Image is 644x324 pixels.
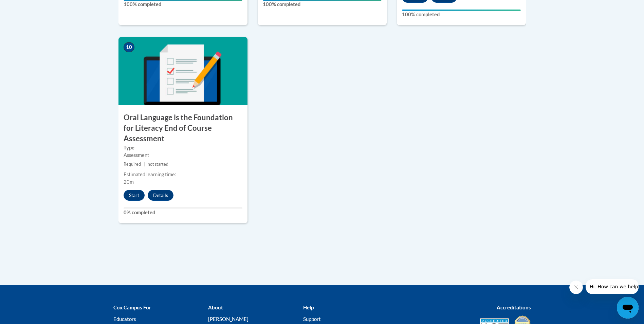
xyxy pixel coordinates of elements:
label: 0% completed [124,209,242,216]
b: Help [303,304,314,310]
b: About [208,304,223,310]
span: 20m [124,179,134,185]
span: 10 [124,42,134,52]
label: 100% completed [263,1,382,8]
iframe: Message from company [586,279,639,294]
span: Required [124,162,141,167]
div: Assessment [124,151,242,159]
label: 100% completed [124,1,242,8]
b: Cox Campus For [113,304,151,310]
a: Support [303,316,321,322]
span: not started [148,162,168,167]
label: 100% completed [402,11,521,18]
a: Educators [113,316,136,322]
b: Accreditations [497,304,531,310]
iframe: Button to launch messaging window [617,297,639,319]
label: Type [124,144,242,151]
div: Your progress [402,10,521,11]
img: Course Image [118,37,247,105]
iframe: Close message [569,281,583,294]
button: Details [148,190,173,201]
button: Start [124,190,145,201]
span: | [144,162,145,167]
div: Estimated learning time: [124,171,242,178]
span: Hi. How can we help? [4,5,55,10]
h3: Oral Language is the Foundation for Literacy End of Course Assessment [118,112,247,144]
